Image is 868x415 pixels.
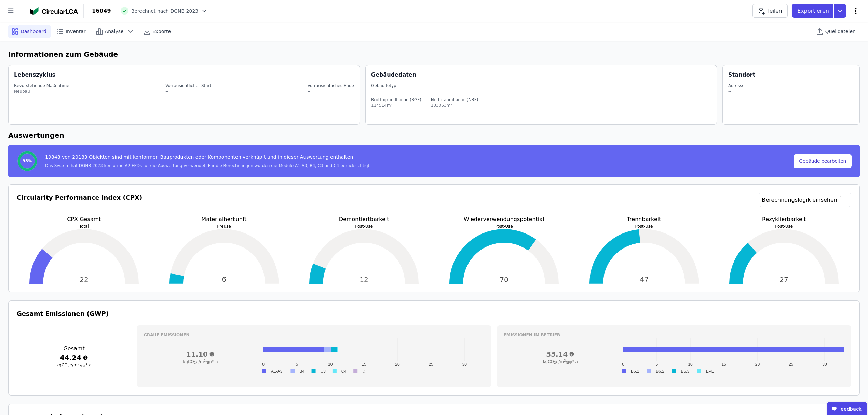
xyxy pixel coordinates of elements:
p: Post-Use [717,224,851,229]
span: Berechnet nach DGNB 2023 [131,8,199,14]
div: Das System hat DGNB 2023 konforme A2 EPDs für die Auswertung verwendet. Für die Berechnungen wurd... [45,163,371,169]
h3: Graue Emissionen [144,332,484,338]
div: Neubau [14,89,69,94]
p: Demontiertbarkeit [297,215,431,224]
div: -- [728,89,745,94]
div: -- [165,89,211,94]
div: 114514m² [371,103,421,108]
h3: 33.14 [504,349,617,359]
sub: NRF [206,361,212,364]
p: Post-Use [297,224,431,229]
sub: 2 [554,361,556,364]
p: Post-Use [577,224,711,229]
sub: 2 [68,364,70,368]
span: kgCO e/m * a [543,359,578,364]
span: 98% [23,158,32,164]
div: Adresse [728,83,745,89]
sub: 2 [194,361,196,364]
div: Vorrausichtliches Ende [308,83,354,89]
span: Quelldateien [825,28,856,35]
sup: 2 [204,359,206,362]
p: Wiederverwendungspotential [437,215,571,224]
p: Total [17,224,151,229]
sub: NRF [566,361,572,364]
p: Exportieren [797,7,830,15]
span: kgCO e/m * a [183,359,218,364]
h6: Informationen zum Gebäude [8,49,860,59]
h3: Emissionen im betrieb [504,332,844,338]
p: Post-Use [437,224,571,229]
div: Standort [728,71,755,79]
p: Materialherkunft [157,215,291,224]
span: Exporte [152,28,171,35]
div: 16049 [92,7,111,15]
h3: Gesamt Emissionen (GWP) [17,309,851,319]
div: Gebäudetyp [371,83,711,89]
div: Bevorstehende Maßnahme [14,83,69,89]
p: Rezyklierbarkeit [717,215,851,224]
img: Concular [30,7,78,15]
div: 19848 von 20183 Objekten sind mit konformen Bauprodukten oder Komponenten verknüpft und in dieser... [45,153,371,163]
h6: Auswertungen [8,130,860,140]
div: Bruttogrundfläche (BGF) [371,97,421,103]
span: Dashboard [21,28,46,35]
span: Analyse [105,28,124,35]
a: Berechnungslogik einsehen [759,193,851,207]
p: CPX Gesamt [17,215,151,224]
div: Gebäudedaten [371,71,717,79]
h3: 11.10 [144,349,257,359]
div: 103063m² [431,103,478,108]
button: Gebäude bearbeiten [794,154,852,168]
h3: Gesamt [17,345,131,353]
div: Vorrausichtlicher Start [165,83,211,89]
sup: 2 [78,362,80,366]
h3: 44.24 [17,353,131,362]
h3: Circularity Performance Index (CPX) [17,193,142,215]
span: kgCO e/m * a [56,363,91,367]
span: Inventar [66,28,86,35]
div: Lebenszyklus [14,71,55,79]
p: Trennbarkeit [577,215,711,224]
sup: 2 [564,359,566,362]
sub: NRF [79,364,85,368]
div: -- [308,89,354,94]
p: Preuse [157,224,291,229]
div: Nettoraumfläche (NRF) [431,97,478,103]
button: Teilen [752,4,788,18]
